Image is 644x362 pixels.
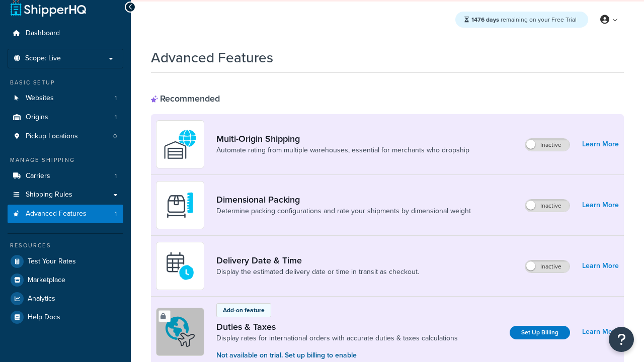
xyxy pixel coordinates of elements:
[8,89,123,108] li: Websites
[115,172,117,180] span: 1
[26,94,54,103] span: Websites
[8,252,123,270] a: Test Your Rates
[525,200,570,212] label: Inactive
[8,271,123,289] a: Marketplace
[163,127,198,162] img: WatD5o0RtDAAAAAElFTkSuQmCC
[26,113,48,122] span: Origins
[216,267,419,277] a: Display the estimated delivery date or time in transit as checkout.
[28,313,60,322] span: Help Docs
[115,94,117,103] span: 1
[471,15,577,24] span: remaining on your Free Trial
[609,327,634,352] button: Open Resource Center
[8,156,123,164] div: Manage Shipping
[216,333,458,343] a: Display rates for international orders with accurate duties & taxes calculations
[216,194,471,205] a: Dimensional Packing
[216,350,458,361] p: Not available on trial. Set up billing to enable
[8,78,123,87] div: Basic Setup
[26,210,87,218] span: Advanced Features
[8,24,123,43] a: Dashboard
[582,259,619,273] a: Learn More
[8,241,123,250] div: Resources
[471,15,499,24] strong: 1476 days
[216,255,419,266] a: Delivery Date & Time
[8,108,123,127] li: Origins
[216,321,458,332] a: Duties & Taxes
[26,191,72,199] span: Shipping Rules
[28,276,65,285] span: Marketplace
[8,186,123,204] a: Shipping Rules
[28,295,55,303] span: Analytics
[151,93,220,104] div: Recommended
[115,210,117,218] span: 1
[8,127,123,146] li: Pickup Locations
[216,145,469,155] a: Automate rating from multiple warehouses, essential for merchants who dropship
[113,132,117,141] span: 0
[8,205,123,223] a: Advanced Features1
[582,198,619,212] a: Learn More
[582,137,619,151] a: Learn More
[26,172,50,180] span: Carriers
[8,167,123,186] li: Carriers
[216,133,469,144] a: Multi-Origin Shipping
[8,290,123,308] a: Analytics
[510,326,570,339] a: Set Up Billing
[25,54,61,63] span: Scope: Live
[8,89,123,108] a: Websites1
[525,139,570,151] label: Inactive
[26,29,60,38] span: Dashboard
[28,257,76,266] span: Test Your Rates
[525,260,570,273] label: Inactive
[216,206,471,216] a: Determine packing configurations and rate your shipments by dimensional weight
[582,325,619,339] a: Learn More
[163,248,198,284] img: gfkeb5ejjkALwAAAABJRU5ErkJggg==
[8,205,123,223] li: Advanced Features
[223,306,265,315] p: Add-on feature
[8,127,123,146] a: Pickup Locations0
[163,188,198,223] img: DTVBYsAAAAAASUVORK5CYII=
[8,167,123,186] a: Carriers1
[8,308,123,326] a: Help Docs
[115,113,117,122] span: 1
[26,132,78,141] span: Pickup Locations
[8,108,123,127] a: Origins1
[151,48,273,67] h1: Advanced Features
